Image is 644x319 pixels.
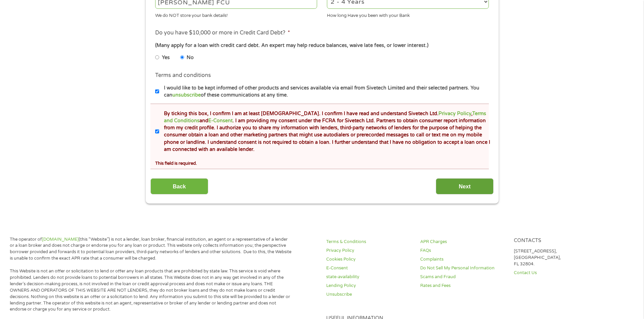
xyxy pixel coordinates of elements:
[155,158,488,167] div: This field is required.
[514,270,600,276] a: Contact Us
[155,72,211,79] label: Terms and conditions
[326,239,412,245] a: Terms & Conditions
[514,248,600,267] p: [STREET_ADDRESS], [GEOGRAPHIC_DATA], FL 32804.
[42,237,79,242] a: [DOMAIN_NAME]
[420,256,506,263] a: Complaints
[155,42,488,49] div: (Many apply for a loan with credit card debt. An expert may help reduce balances, waive late fees...
[159,84,491,99] label: I would like to be kept informed of other products and services available via email from Sivetech...
[10,236,292,262] p: The operator of (this “Website”) is not a lender, loan broker, financial institution, an agent or...
[10,268,292,313] p: This Website is not an offer or solicitation to lend or offer any loan products that are prohibit...
[187,54,194,61] label: No
[326,274,412,280] a: state-availability
[326,283,412,289] a: Lending Policy
[155,10,317,19] div: We do NOT store your bank details!
[420,265,506,271] a: Do Not Sell My Personal Information
[326,256,412,263] a: Cookies Policy
[164,111,486,124] a: Terms and Conditions
[326,247,412,254] a: Privacy Policy
[438,111,471,116] a: Privacy Policy
[155,29,290,36] label: Do you have $10,000 or more in Credit Card Debt?
[208,118,233,124] a: E-Consent
[172,92,201,98] a: unsubscribe
[420,283,506,289] a: Rates and Fees
[326,265,412,271] a: E-Consent
[159,110,491,153] label: By ticking this box, I confirm I am at least [DEMOGRAPHIC_DATA]. I confirm I have read and unders...
[327,10,489,19] div: How long Have you been with your Bank
[514,238,600,244] h4: Contacts
[420,247,506,254] a: FAQs
[420,274,506,280] a: Scams and Fraud
[326,291,412,298] a: Unsubscribe
[162,54,170,61] label: Yes
[420,239,506,245] a: APR Charges
[150,178,208,195] input: Back
[436,178,494,195] input: Next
